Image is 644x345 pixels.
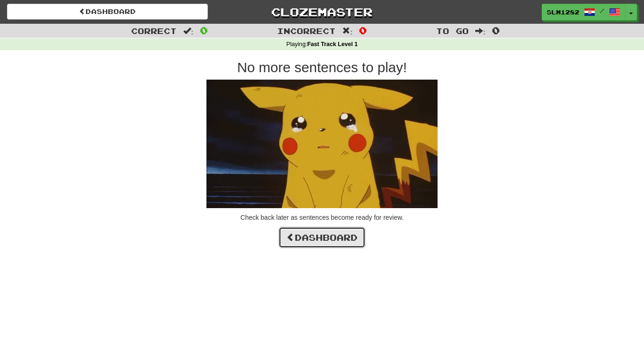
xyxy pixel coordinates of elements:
[475,27,485,35] span: :
[342,27,352,35] span: :
[222,4,423,20] a: Clozemaster
[131,26,177,35] span: Correct
[206,80,438,208] img: sad-pikachu.gif
[279,227,365,248] a: Dashboard
[307,41,358,47] strong: Fast Track Level 1
[542,4,625,20] a: slm1282 /
[600,7,604,14] span: /
[436,26,469,35] span: To go
[57,213,587,222] p: Check back later as sentences become ready for review.
[277,26,336,35] span: Incorrect
[183,27,193,35] span: :
[359,25,367,36] span: 0
[57,60,587,75] h2: No more sentences to play!
[492,25,500,36] span: 0
[547,8,579,16] span: slm1282
[200,25,208,36] span: 0
[7,4,208,20] a: Dashboard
